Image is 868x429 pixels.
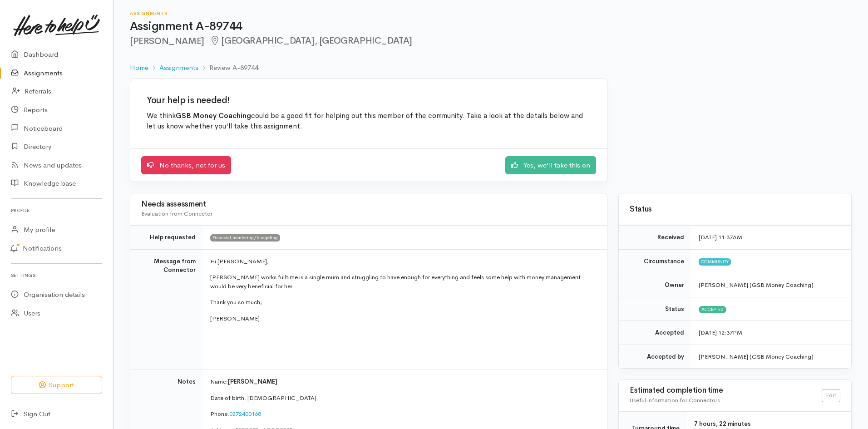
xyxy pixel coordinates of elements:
[130,226,203,250] td: Help requested
[619,345,691,368] td: Accepted by
[11,269,102,281] h6: Settings
[210,394,596,403] p: Date of birth: [DEMOGRAPHIC_DATA]
[130,63,148,73] a: Home
[822,389,840,402] a: Edit
[159,63,198,73] a: Assignments
[699,329,742,336] time: [DATE] 12:37PM
[699,281,814,289] span: [PERSON_NAME] (GSB Money Coaching)
[147,95,591,105] h2: Your help is needed!
[210,314,596,323] p: [PERSON_NAME]
[198,63,258,73] li: Review A-89744
[176,111,251,120] b: GSB Money Coaching
[210,234,280,242] span: Financial mentoring/budgeting
[619,273,691,297] td: Owner
[630,205,840,214] h3: Status
[130,249,203,370] td: Message from Connector
[210,409,596,419] p: Phone:
[210,35,412,46] span: [GEOGRAPHIC_DATA], [GEOGRAPHIC_DATA]
[229,410,261,418] a: 0272400168
[141,210,212,217] span: Evaluation from Connector
[630,396,720,404] span: Useful information for Connectors
[228,378,277,385] span: [PERSON_NAME]
[210,377,596,386] p: Name:
[130,20,852,33] h1: Assignment A-89744
[699,233,742,241] time: [DATE] 11:37AM
[619,297,691,321] td: Status
[619,226,691,250] td: Received
[130,11,852,16] h6: Assignments
[11,204,102,217] h6: Profile
[630,386,822,395] h3: Estimated completion time
[699,306,726,313] span: Accepted
[694,420,751,428] span: 7 hours, 22 minutes
[210,298,596,307] p: Thank you so much,
[691,345,851,368] td: [PERSON_NAME] (GSB Money Coaching)
[141,200,596,209] h3: Needs assessment
[141,156,231,175] a: No thanks, not for us
[619,321,691,345] td: Accepted
[210,273,596,291] p: [PERSON_NAME] works fulltime is a single mum and struggling to have enough for everything and fee...
[130,36,852,46] h2: [PERSON_NAME]
[11,376,102,394] button: Support
[147,111,591,132] p: We think could be a good fit for helping out this member of the community. Take a look at the det...
[130,57,852,79] nav: breadcrumb
[699,258,731,266] span: Community
[210,257,596,266] p: Hi [PERSON_NAME],
[619,249,691,273] td: Circumstance
[505,156,596,175] a: Yes, we'll take this on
